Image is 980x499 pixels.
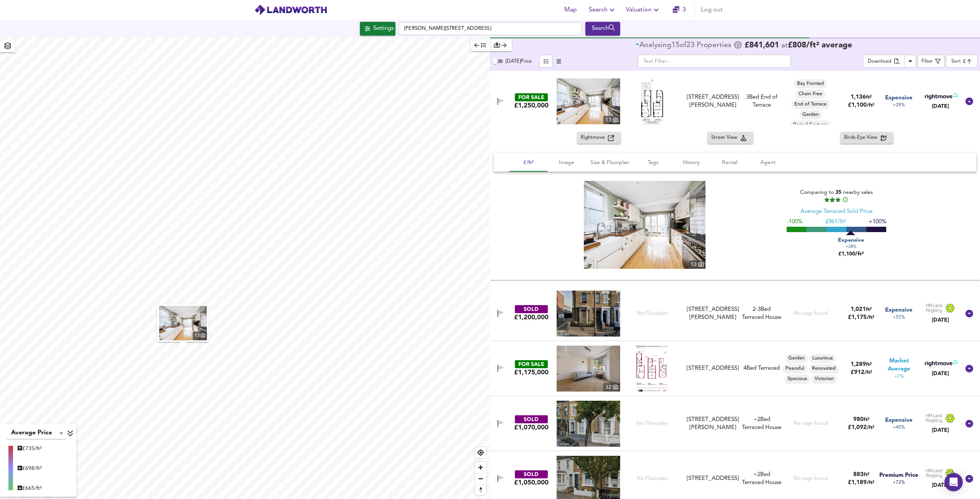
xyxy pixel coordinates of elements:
span: ft² [866,95,872,100]
button: Rightmove [577,132,621,144]
div: 32 [603,383,620,392]
div: 3 Bed End of Terrace [742,93,781,110]
svg: Show Details [965,309,974,318]
img: property thumbnail [159,306,207,340]
button: Birds-Eye View [840,132,893,144]
div: No tags found [794,310,828,317]
div: [STREET_ADDRESS][PERSON_NAME] [687,416,739,432]
div: [STREET_ADDRESS] [687,364,739,372]
span: Agent [753,158,782,167]
button: Download Results [905,55,916,68]
div: Average Terraced Sold Price [800,208,872,216]
div: We've estimated the total number of bedrooms from EPC data (5 heated rooms) [742,306,781,314]
input: Text Filter... [638,55,791,68]
svg: Show Details [965,364,974,373]
div: Renovated [809,364,839,374]
div: Peaceful [782,364,807,374]
span: Bay Fronted [794,80,827,87]
span: Chain Free [795,91,825,98]
svg: Show Details [965,474,974,483]
span: +7% [894,374,904,380]
div: No tags found [794,420,828,427]
span: ft² [864,472,869,477]
span: Renovated [809,365,839,372]
span: Valuation [626,5,661,15]
span: 1,136 [851,94,866,100]
span: / ft² [867,480,874,485]
div: [DATE] [923,102,957,110]
span: Rental [715,158,744,167]
span: £ 808 / ft² average [788,41,852,49]
div: £ 665/ft² [18,484,42,492]
span: / ft² [867,315,874,320]
a: 3 [673,5,686,15]
div: £1,250,000 [514,101,549,110]
div: Spacious [784,375,810,384]
span: +72% [893,479,905,486]
span: £ 961/ft² [825,219,846,225]
div: Search [587,24,618,34]
span: History [677,158,706,167]
img: logo [254,4,327,16]
span: Period Features [790,122,831,128]
img: Land Registry [926,413,955,423]
div: FOR SALE£1,250,000 property thumbnail 13 Floorplan[STREET_ADDRESS][PERSON_NAME]3Bed End of Terrac... [490,132,980,280]
span: +55% [893,314,905,321]
span: +28% [893,102,905,109]
div: Sort [951,58,961,65]
span: / ft² [867,425,874,430]
span: Market Average [879,357,918,374]
button: Zoom out [475,473,486,484]
div: Analysing [639,42,671,49]
div: 77 Hassett Road, E9 5SL [684,306,742,322]
span: 883 [853,472,864,478]
img: streetview [557,291,620,336]
img: streetview [557,401,620,447]
div: SOLD [515,415,548,423]
img: Floorplan [635,78,669,124]
div: 13 [193,332,207,340]
span: Luxurious [809,355,836,362]
button: Search [585,22,620,36]
div: Garden [799,110,822,119]
div: Terraced House [742,416,781,432]
span: Rightmove [581,133,608,142]
div: 14 Bushberry Road, E9 5SX [684,475,742,483]
span: 35 [835,190,841,195]
span: Street View [711,133,740,142]
div: FOR SALE [515,360,548,368]
span: 1,021 [851,307,866,312]
div: £1,070,000 [514,423,549,432]
div: Run Your Search [585,22,620,36]
span: at [781,42,788,49]
span: Reset bearing to north [475,484,486,495]
span: -100% [787,219,802,225]
div: split button [863,55,916,68]
span: Map [561,5,580,15]
span: Expensive [885,306,913,314]
div: of Propert ies [635,42,733,49]
button: Valuation [623,2,664,18]
span: 23 [686,42,695,49]
button: Search [586,2,620,18]
a: property thumbnail 13 [557,78,620,124]
a: property thumbnail 32 [557,346,620,392]
div: [DATE] [926,426,955,434]
span: Log out [701,5,723,15]
span: 980 [853,417,864,423]
button: Find my location [475,447,486,458]
span: £ 1,189 [848,480,874,486]
span: [DATE] Price [506,59,532,64]
span: Garden [785,355,808,362]
div: FOR SALE£1,250,000 property thumbnail 13 Floorplan[STREET_ADDRESS][PERSON_NAME]3Bed End of Terrac... [490,71,980,132]
div: £1,175,000 [514,368,549,377]
button: Download [863,55,905,68]
div: Period Features [790,120,831,130]
span: £/ft² [514,158,543,167]
div: [DATE] [926,316,955,324]
span: £ 1,100 [848,102,874,108]
span: Victorian [812,375,837,382]
div: 13 [689,260,706,269]
img: Land Registry [926,468,955,478]
div: Download [868,57,891,66]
